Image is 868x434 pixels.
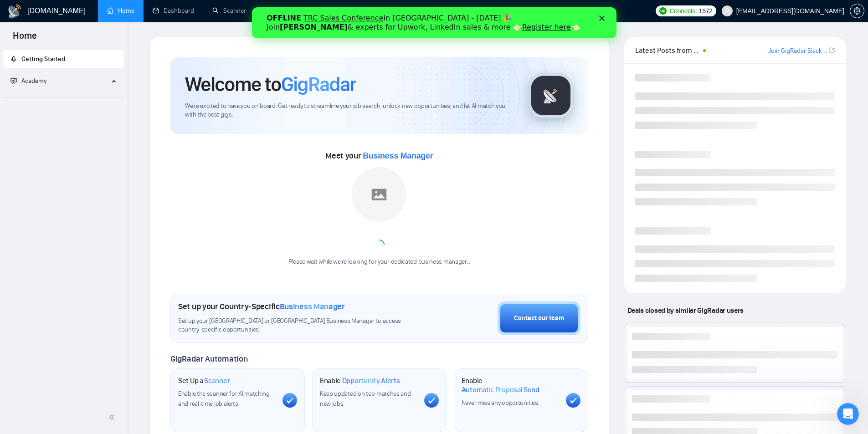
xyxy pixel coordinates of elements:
div: Закрити [347,8,356,14]
li: Academy Homepage [3,94,124,100]
a: Register here [270,15,319,24]
span: fund-projection-screen [10,77,17,84]
img: placeholder.png [352,167,406,222]
span: Set up your [GEOGRAPHIC_DATA] or [GEOGRAPHIC_DATA] Business Manager to access country-specific op... [178,317,420,334]
span: Keep updated on top matches and new jobs. [320,390,411,408]
h1: Set Up a [178,376,230,385]
span: Automatic Proposal Send [462,385,539,394]
img: upwork-logo.png [659,7,667,15]
span: Meet your [325,151,433,161]
span: Business Manager [363,151,433,160]
a: homeHome [107,7,134,15]
span: Scanner [204,376,230,385]
span: setting [850,7,864,15]
span: Home [5,29,44,48]
span: export [829,46,835,54]
span: Enable the scanner for AI matching and real-time job alerts. [178,390,270,408]
button: setting [850,4,864,18]
h1: Enable [320,376,400,385]
span: Latest Posts from the GigRadar Community [635,45,700,56]
span: We're excited to have you on board. Get ready to streamline your job search, unlock new opportuni... [185,102,514,119]
span: Academy [10,77,46,85]
span: Academy [21,77,46,85]
img: gigradar-logo.png [528,73,574,118]
a: export [829,46,835,55]
span: Opportunity Alerts [342,376,400,385]
img: logo [7,4,22,19]
span: 1572 [699,6,713,16]
iframe: Intercom live chat банер [252,7,616,38]
span: GigRadar Automation [170,354,247,364]
a: setting [850,7,864,15]
span: Deals closed by similar GigRadar users [624,302,747,318]
iframe: Intercom live chat [837,403,859,425]
div: Contact our team [514,313,564,323]
h1: Enable [462,376,559,394]
div: Please wait while we're looking for your dedicated business manager... [283,258,476,266]
span: Never miss any opportunities. [462,399,539,407]
li: Getting Started [3,50,124,68]
button: Contact our team [498,301,580,335]
span: rocket [10,56,17,62]
a: searchScanner [212,7,246,15]
span: user [724,8,730,14]
span: double-left [108,413,118,422]
span: GigRadar [281,72,356,97]
h1: Set up your Country-Specific [178,301,345,311]
span: Connects: [669,6,697,16]
a: dashboardDashboard [153,7,194,15]
a: Join GigRadar Slack Community [768,46,827,56]
span: loading [374,240,385,250]
span: Getting Started [21,55,65,63]
span: Business Manager [280,301,345,311]
h1: Welcome to [185,72,356,97]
